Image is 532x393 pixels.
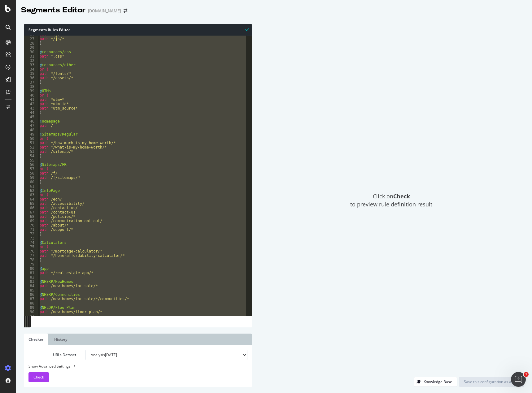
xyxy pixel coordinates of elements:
div: 69 [24,219,38,223]
div: 47 [24,123,38,128]
div: 62 [24,188,38,193]
div: [DOMAIN_NAME] [88,8,121,14]
div: Segments Rules Editor [24,24,252,36]
div: 43 [24,106,38,110]
a: Checker [24,334,48,345]
a: History [50,334,72,345]
div: 68 [24,214,38,219]
div: 58 [24,171,38,175]
div: 51 [24,141,38,145]
button: Knowledge Base [414,377,457,387]
div: 52 [24,145,38,149]
div: 83 [24,279,38,284]
div: 40 [24,93,38,97]
div: 31 [24,54,38,58]
div: 61 [24,184,38,188]
div: 54 [24,154,38,158]
div: 37 [24,80,38,84]
div: 80 [24,266,38,271]
div: 39 [24,89,38,93]
div: 56 [24,162,38,167]
div: 44 [24,110,38,115]
label: URLs Dataset [24,350,81,360]
div: 48 [24,128,38,132]
div: 67 [24,210,38,214]
div: 55 [24,158,38,162]
div: 30 [24,50,38,54]
div: 53 [24,149,38,154]
div: 66 [24,206,38,210]
div: 76 [24,249,38,253]
div: 63 [24,193,38,197]
a: Knowledge Base [414,379,457,384]
div: 28 [24,41,38,45]
div: 81 [24,271,38,275]
div: 71 [24,227,38,232]
span: Check [33,374,44,380]
div: 45 [24,115,38,119]
div: 90 [24,310,38,314]
div: 42 [24,102,38,106]
div: 79 [24,262,38,266]
button: Check [28,372,49,382]
div: 65 [24,201,38,206]
div: 33 [24,63,38,67]
div: 89 [24,305,38,310]
div: Show Advanced Settings [24,363,243,369]
div: 59 [24,175,38,180]
div: 50 [24,136,38,141]
div: 41 [24,97,38,102]
div: 86 [24,292,38,297]
div: Segments Editor [21,5,85,15]
div: arrow-right-arrow-left [124,9,127,13]
div: Save this configuration as active [464,379,519,384]
div: 35 [24,71,38,76]
div: 75 [24,245,38,249]
div: 88 [24,301,38,305]
span: 1 [524,372,529,377]
div: 82 [24,275,38,279]
div: 84 [24,284,38,288]
div: 49 [24,132,38,136]
div: 87 [24,297,38,301]
div: 60 [24,180,38,184]
div: 27 [24,37,38,41]
span: Syntax is valid [245,27,249,32]
div: 73 [24,236,38,240]
div: 57 [24,167,38,171]
div: Knowledge Base [424,379,452,384]
strong: Check [393,192,410,200]
div: 36 [24,76,38,80]
iframe: Intercom live chat [511,372,526,387]
div: 34 [24,67,38,71]
div: 74 [24,240,38,245]
div: 72 [24,232,38,236]
div: 78 [24,258,38,262]
div: 38 [24,84,38,89]
div: 64 [24,197,38,201]
button: Save this configuration as active [459,377,524,387]
div: 70 [24,223,38,227]
span: Click on to preview rule definition result [350,192,432,208]
div: 46 [24,119,38,123]
div: 29 [24,45,38,50]
div: 77 [24,253,38,258]
div: 32 [24,58,38,63]
div: 91 [24,314,38,318]
div: 85 [24,288,38,292]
